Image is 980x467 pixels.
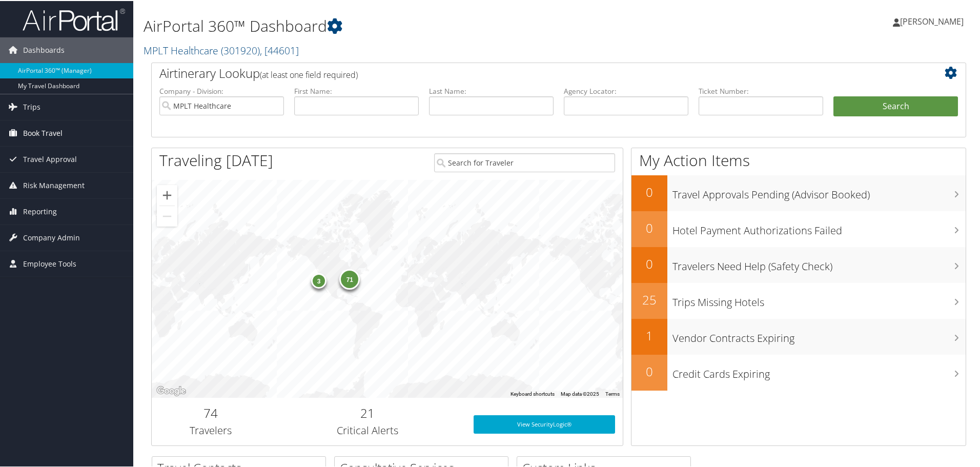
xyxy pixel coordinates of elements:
[672,181,966,201] h3: Travel Approvals Pending (Advisor Booked)
[434,152,615,171] input: Search for Traveler
[23,7,125,31] img: airportal-logo.png
[429,85,554,95] label: Last Name:
[23,36,65,62] span: Dashboards
[672,325,966,344] h3: Vendor Contracts Expiring
[154,383,188,397] img: Google
[23,198,57,224] span: Reporting
[157,205,177,226] button: Zoom out
[294,85,419,95] label: First Name:
[159,64,890,81] h2: Airtinerary Lookup
[277,422,458,437] h3: Critical Alerts
[221,43,260,56] span: ( 301920 )
[159,85,284,95] label: Company - Division:
[159,422,262,437] h3: Travelers
[159,403,262,421] h2: 74
[631,218,667,236] h2: 0
[699,85,823,95] label: Ticket Number:
[159,149,273,170] h1: Traveling [DATE]
[631,174,966,210] a: 0Travel Approvals Pending (Advisor Booked)
[23,250,76,276] span: Employee Tools
[260,43,299,56] span: , [ 44601 ]
[631,326,667,343] h2: 1
[154,383,188,397] a: Open this area in Google Maps (opens a new window)
[900,15,964,26] span: [PERSON_NAME]
[277,403,458,421] h2: 21
[23,224,80,250] span: Company Admin
[605,390,620,396] a: Terms (opens in new tab)
[631,254,667,272] h2: 0
[23,119,63,145] span: Book Travel
[672,217,966,237] h3: Hotel Payment Authorizations Failed
[564,85,688,95] label: Agency Locator:
[631,354,966,390] a: 0Credit Cards Expiring
[631,290,667,308] h2: 25
[631,362,667,379] h2: 0
[339,268,360,288] div: 71
[260,68,358,79] span: (at least one field required)
[144,43,299,56] a: MPLT Healthcare
[833,95,958,116] button: Search
[561,390,599,396] span: Map data ©2025
[23,172,85,197] span: Risk Management
[311,272,326,288] div: 3
[631,246,966,282] a: 0Travelers Need Help (Safety Check)
[511,390,555,397] button: Keyboard shortcuts
[893,5,974,36] a: [PERSON_NAME]
[672,289,966,309] h3: Trips Missing Hotels
[631,210,966,246] a: 0Hotel Payment Authorizations Failed
[23,146,77,171] span: Travel Approval
[631,282,966,318] a: 25Trips Missing Hotels
[672,361,966,380] h3: Credit Cards Expiring
[672,253,966,273] h3: Travelers Need Help (Safety Check)
[474,414,615,433] a: View SecurityLogic®
[23,93,40,119] span: Trips
[631,149,966,170] h1: My Action Items
[631,182,667,200] h2: 0
[157,184,177,205] button: Zoom in
[144,14,697,36] h1: AirPortal 360™ Dashboard
[631,318,966,354] a: 1Vendor Contracts Expiring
